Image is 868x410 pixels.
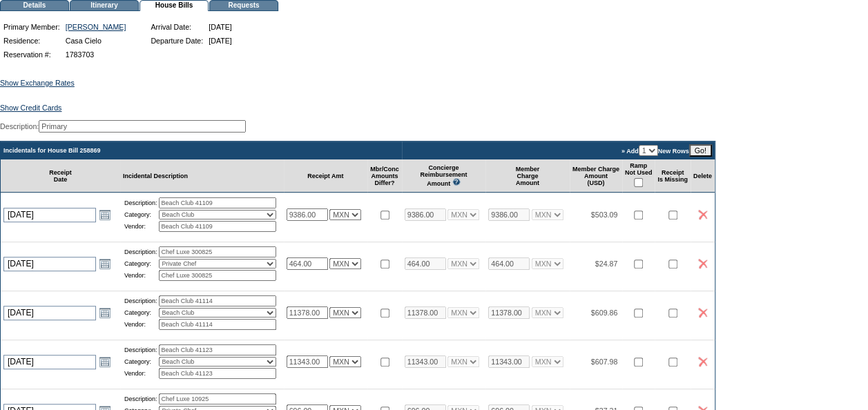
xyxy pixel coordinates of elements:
img: icon_delete2.gif [698,259,707,269]
img: icon_delete2.gif [698,210,707,219]
td: 1783703 [64,48,128,61]
td: Member Charge Amount (USD) [570,159,622,193]
img: questionMark_lightBlue.gif [452,178,461,186]
td: Vendor: [124,319,157,330]
td: Receipt Date [1,159,120,193]
td: [DATE] [206,35,234,47]
a: Open the calendar popup. [97,354,113,369]
td: Arrival Date: [148,21,205,33]
td: Delete [691,159,715,193]
a: [PERSON_NAME] [66,23,126,31]
td: » Add New Rows [402,141,715,159]
td: Description: [124,197,157,208]
img: icon_delete2.gif [698,308,707,318]
td: Incidental Description [120,159,284,193]
td: Vendor: [124,270,157,281]
td: Residence: [1,35,62,47]
td: [DATE] [206,21,234,33]
a: Open the calendar popup. [97,207,113,222]
span: $24.87 [595,260,618,268]
img: icon_delete2.gif [698,357,707,367]
a: Open the calendar popup. [97,256,113,271]
span: $609.86 [591,309,618,317]
td: Primary Member: [1,21,62,33]
td: Vendor: [124,221,157,232]
td: Reservation #: [1,48,62,61]
td: Mbr/Conc Amounts Differ? [367,159,402,193]
td: Casa Cielo [64,35,128,47]
td: Category: [124,357,157,367]
td: Receipt Amt [284,159,368,193]
td: Incidentals for House Bill 258869 [1,141,402,159]
td: Description: [124,393,157,404]
td: Description: [124,295,157,306]
td: Category: [124,259,157,269]
span: $607.98 [591,358,618,366]
a: Open the calendar popup. [97,305,113,320]
td: Ramp Not Used [622,159,655,193]
td: Category: [124,308,157,318]
span: $503.09 [591,211,618,219]
td: Vendor: [124,368,157,379]
input: Go! [689,144,712,157]
td: Member Charge Amount [485,159,570,193]
td: Description: [124,344,157,355]
td: Departure Date: [148,35,205,47]
td: Description: [124,246,157,257]
td: Category: [124,210,157,219]
td: Concierge Reimbursement Amount [402,159,486,193]
td: Receipt Is Missing [655,159,691,193]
